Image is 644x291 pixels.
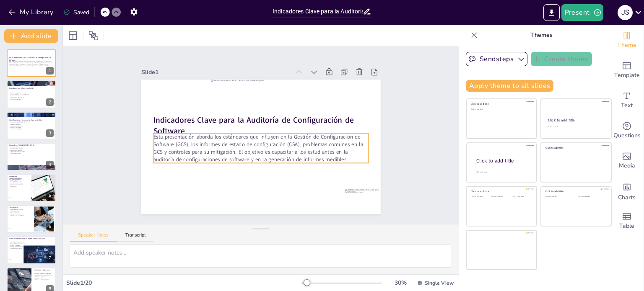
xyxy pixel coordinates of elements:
[618,5,633,20] div: J S
[425,280,454,286] span: Single View
[9,181,29,183] p: Trazabilidad garantizada.
[9,122,54,124] p: Importancia de identificar ICs.
[471,102,531,106] div: Click to add title
[9,182,29,184] p: Justificación de cambios.
[9,179,29,181] p: Evitar la deriva.
[9,210,31,212] p: Facilita auditorías.
[34,279,54,281] p: Relevancia de los indicadores.
[618,4,633,21] button: J S
[476,171,529,173] div: Click to add body
[9,178,29,179] p: Flujo formal de cambios.
[66,279,301,287] div: Slide 1 / 20
[9,246,54,248] p: Periodicidad recomendada.
[7,112,56,139] div: https://cdn.sendsteps.com/images/slides/2025_12_09_11_14-HZ_ktx8QqcY2TEXS.jpegIdentificación de Í...
[619,221,634,231] span: Table
[9,124,54,125] p: Mejora la trazabilidad.
[273,5,363,18] input: Insert title
[7,174,56,202] div: https://cdn.sendsteps.com/images/logo/sendsteps_logo_white.pnghttps://cdn.sendsteps.com/images/lo...
[610,146,644,176] div: Add images, graphics, shapes or video
[70,232,117,242] button: Speaker Notes
[9,92,54,94] p: Estándares y guías son cruciales.
[610,55,644,85] div: Add ready made slides
[153,114,353,136] strong: Indicadores Clave para la Auditoría de Configuración de Software
[390,279,410,287] div: 30 %
[531,52,592,66] button: Create theme
[46,192,54,199] div: 5
[9,215,31,216] p: Identificación de problemas.
[9,245,54,246] p: Riesgos y acciones.
[9,128,54,130] p: Prevención de problemas.
[9,153,54,155] p: Impacto de cambios.
[610,116,644,146] div: Get real-time input from your audience
[46,129,54,137] div: 3
[9,119,54,121] p: Identificación de Ítems de Configuración (ICs)
[7,49,56,77] div: Indicadores Clave para la Auditoría de Configuración de SoftwareEsta presentación aborda los está...
[545,196,572,198] div: Click to add text
[9,206,31,209] p: Trazabilidad
[545,190,605,193] div: Click to add title
[141,68,290,76] div: Slide 1
[9,94,54,95] p: La trazabilidad mejora con estándares.
[4,29,58,43] button: Add slide
[614,71,640,80] span: Template
[34,269,54,271] p: Indicadores Sugeridos
[34,277,54,279] p: Claridad y medición.
[548,118,604,123] div: Click to add title
[9,97,54,98] p: Mejor control sobre cambios.
[9,87,54,90] p: Estándares que influyen en la GCS
[512,196,531,198] div: Click to add text
[34,276,54,278] p: Ajustes en procesos.
[117,232,154,242] button: Transcript
[466,80,553,92] button: Apply theme to all slides
[481,25,602,45] p: Themes
[491,196,510,198] div: Click to add text
[9,214,31,215] p: Base para cumplimiento.
[9,144,54,147] p: Líneas Base ([GEOGRAPHIC_DATA])
[7,205,56,233] div: https://cdn.sendsteps.com/images/slides/2025_12_09_11_14-Ysmayf7-HH9VOxra.jpegTrazabilidadSeguimi...
[548,126,603,128] div: Click to add text
[153,133,369,163] p: Esta presentación aborda los estándares que influyen en la Gestión de Configuración de Software (...
[9,125,54,127] p: Facilita la comunicación.
[63,8,89,16] div: Saved
[545,146,605,149] div: Click to add title
[46,67,54,75] div: 1
[610,176,644,206] div: Add charts and graphs
[88,31,99,41] span: Position
[9,212,31,214] p: Análisis de impacto.
[610,206,644,236] div: Add a table
[9,238,54,240] p: Estructura mínima de un Informe de Estado (CSA)
[34,274,54,276] p: Identificación de áreas de mejora.
[7,143,56,170] div: https://cdn.sendsteps.com/images/slides/2025_12_09_11_14-d535Z_RN6xppWHWQ.pngLíneas Base ([GEOGRA...
[561,4,603,21] button: Present
[610,25,644,55] div: Change the overall theme
[9,248,54,250] p: Comunicación efectiva.
[46,254,54,262] div: 7
[471,190,531,193] div: Click to add title
[9,147,54,148] p: Definición de líneas base.
[610,85,644,116] div: Add text boxes
[46,223,54,230] div: 6
[618,193,636,202] span: Charts
[7,80,56,108] div: https://cdn.sendsteps.com/images/slides/2025_12_09_11_14-bgrxXpfbPJ4V6DY8.webpEstándares que infl...
[578,196,605,198] div: Click to add text
[46,98,54,106] div: 2
[9,127,54,129] p: Soporte en auditorías.
[466,52,527,66] button: Sendsteps
[9,209,31,211] p: Seguimiento de requisitos.
[66,29,80,42] div: Layout
[6,5,57,19] button: My Library
[471,108,531,111] div: Click to add text
[619,161,635,170] span: Media
[9,243,54,245] p: Toma de decisiones informadas.
[471,196,490,198] div: Click to add text
[9,175,29,180] p: Control de [PERSON_NAME]
[9,242,54,243] p: Contenido mínimo del CSA.
[9,148,54,150] p: Comparación de cambios.
[9,184,29,187] p: Prevención de cambios no autorizados.
[9,95,54,97] p: Prevención de errores comunes.
[9,57,51,61] strong: Indicadores Clave para la Auditoría de Configuración de Software
[476,157,530,164] div: Click to add title
[9,151,54,153] p: Mantenimiento de integridad.
[34,273,54,274] p: Métricas clave para evaluar GCS.
[613,131,641,140] span: Questions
